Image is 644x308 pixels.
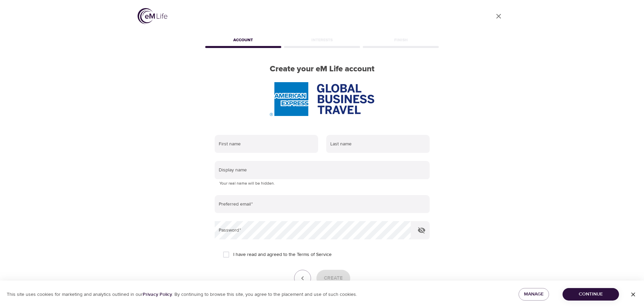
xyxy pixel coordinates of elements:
[138,8,167,24] img: logo
[270,82,374,116] img: AmEx%20GBT%20logo.png
[491,8,507,24] a: close
[568,290,614,299] span: Continue
[143,291,172,298] a: Privacy Policy
[563,288,619,301] button: Continue
[233,251,332,258] span: I have read and agreed to the
[524,290,544,299] span: Manage
[297,251,332,258] a: Terms of Service
[519,288,549,301] button: Manage
[219,180,425,187] p: Your real name will be hidden.
[204,64,440,74] h2: Create your eM Life account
